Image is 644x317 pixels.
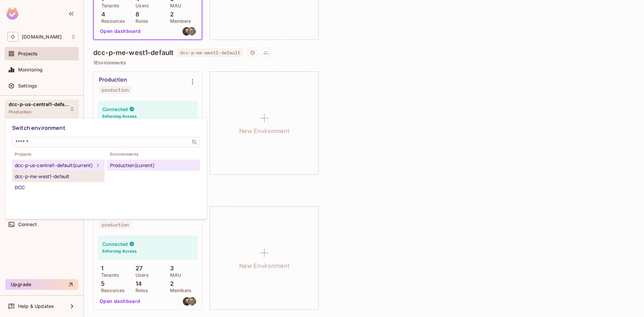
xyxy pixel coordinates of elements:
span: Environments [107,152,200,157]
div: DCC [15,183,102,192]
span: Projects [12,152,105,157]
div: dcc-p-us-central1-default (current) [15,161,94,169]
div: dcc-p-me-west1-default [15,172,102,180]
div: Production (current) [110,161,197,169]
span: Switch environment [12,124,65,131]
